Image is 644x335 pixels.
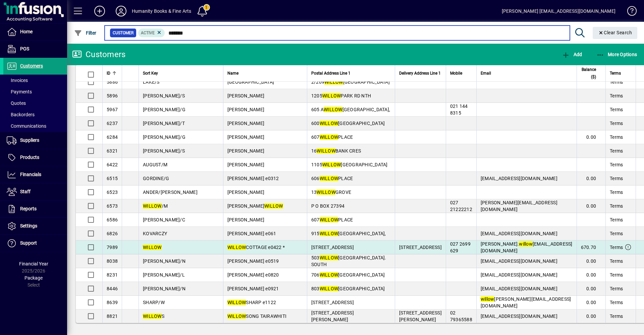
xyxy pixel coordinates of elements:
[450,310,472,322] span: 02 79365588
[481,258,557,264] span: [EMAIL_ADDRESS][DOMAIN_NAME]
[311,190,351,195] span: 13 GROVE
[143,148,185,154] span: [PERSON_NAME]/S
[143,313,164,319] span: S
[311,70,351,77] span: Postal Address Line 1
[20,155,39,160] span: Products
[20,137,39,143] span: Suppliers
[107,70,118,77] div: ID
[320,231,338,236] em: WILLOW
[481,241,573,253] span: [PERSON_NAME]. [EMAIL_ADDRESS][DOMAIN_NAME]
[311,272,385,278] span: 706 [GEOGRAPHIC_DATA]
[610,299,623,306] span: Terms
[110,5,132,17] button: Profile
[20,189,31,194] span: Staff
[3,132,67,149] a: Suppliers
[143,107,185,112] span: [PERSON_NAME]/G
[143,93,185,98] span: [PERSON_NAME]/S
[143,70,158,77] span: Sort Key
[3,120,67,132] a: Communications
[20,223,37,228] span: Settings
[143,286,185,291] span: [PERSON_NAME]/N
[450,70,472,77] div: Mobile
[610,271,623,278] span: Terms
[610,120,623,127] span: Terms
[311,203,344,209] span: P O BOX 27394
[143,121,185,126] span: [PERSON_NAME]/T
[113,30,133,36] span: Customer
[227,203,283,209] span: [PERSON_NAME]
[20,46,29,51] span: POS
[3,201,67,217] a: Reports
[227,79,274,85] span: [GEOGRAPHIC_DATA]
[143,217,185,222] span: [PERSON_NAME]/C
[481,200,557,212] span: [PERSON_NAME][EMAIL_ADDRESS][DOMAIN_NAME]
[399,245,442,250] span: [STREET_ADDRESS]
[577,172,606,185] td: 0.00
[143,203,168,209] span: /M
[107,272,118,278] span: 8231
[320,176,338,181] em: WILLOW
[3,183,67,200] a: Staff
[227,121,264,126] span: [PERSON_NAME]
[143,203,162,209] em: WILLOW
[311,245,354,250] span: [STREET_ADDRESS]
[227,258,279,264] span: [PERSON_NAME] e0519
[107,121,118,126] span: 6237
[610,148,623,154] span: Terms
[227,272,279,278] span: [PERSON_NAME] e0820
[107,70,110,77] span: ID
[311,310,354,322] span: [STREET_ADDRESS][PERSON_NAME]
[320,272,338,278] em: WILLOW
[3,109,67,120] a: Backorders
[577,268,606,282] td: 0.00
[322,162,341,167] em: WILLOW
[107,217,118,222] span: 6586
[577,254,606,268] td: 0.00
[227,107,264,112] span: [PERSON_NAME]
[72,49,125,60] div: Customers
[581,66,602,81] div: Balance ($)
[227,245,285,250] span: COTTAGE e0422 *
[560,48,584,60] button: Add
[107,286,118,291] span: 8446
[577,296,606,309] td: 0.00
[610,134,623,140] span: Terms
[3,75,67,86] a: Invoices
[24,275,43,281] span: Package
[399,70,441,77] span: Delivery Address Line 1
[610,92,623,99] span: Terms
[227,70,303,77] div: Name
[450,70,462,77] span: Mobile
[610,161,623,168] span: Terms
[481,296,571,308] span: [PERSON_NAME][EMAIL_ADDRESS][DOMAIN_NAME]
[610,244,623,251] span: Terms
[598,30,632,35] span: Clear Search
[311,255,386,267] span: 503 [GEOGRAPHIC_DATA]. SOUTH
[227,300,246,305] em: WILLOW
[610,313,623,320] span: Terms
[107,93,118,98] span: 5896
[20,63,43,69] span: Customers
[143,272,185,278] span: [PERSON_NAME]/L
[107,176,118,181] span: 6515
[227,313,246,319] em: WILLOW
[138,29,165,37] mat-chip: Activation Status: Active
[311,286,385,291] span: 803 [GEOGRAPHIC_DATA]
[593,27,638,39] button: Clear
[107,134,118,140] span: 6284
[562,52,582,57] span: Add
[20,206,37,211] span: Reports
[320,286,338,291] em: WILLOW
[227,245,246,250] em: WILLOW
[481,70,491,77] span: Email
[20,29,33,34] span: Home
[107,190,118,195] span: 6523
[311,217,353,222] span: 607 PLACE
[72,27,98,39] button: Filter
[577,309,606,323] td: 0.00
[324,107,342,112] em: WILLOW
[311,134,353,140] span: 607 PLACE
[107,107,118,112] span: 5967
[311,300,354,305] span: [STREET_ADDRESS]
[107,79,118,85] span: 5886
